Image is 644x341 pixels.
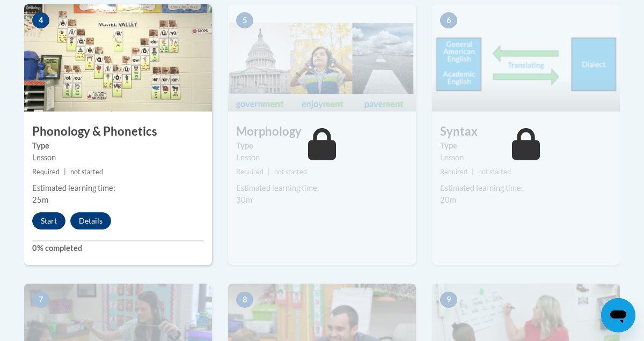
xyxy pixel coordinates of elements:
[236,140,408,152] label: Type
[236,182,408,194] div: Estimated learning time:
[440,195,456,204] span: 20m
[478,168,511,176] span: not started
[70,212,111,229] button: Details
[236,168,264,176] span: Required
[236,292,253,308] span: 8
[32,152,204,164] div: Lesson
[268,168,270,176] span: |
[32,168,60,176] span: Required
[274,168,307,176] span: not started
[472,168,474,176] span: |
[440,140,612,152] label: Type
[24,4,212,112] img: Course Image
[32,140,204,152] label: Type
[24,123,212,140] h3: Phonology & Phonetics
[432,4,620,112] img: Course Image
[32,292,49,308] span: 7
[32,182,204,194] div: Estimated learning time:
[228,123,416,140] h3: Morphology
[440,292,457,308] span: 9
[32,195,48,204] span: 25m
[228,4,416,112] img: Course Image
[601,298,635,332] iframe: Button to launch messaging window
[236,12,253,28] span: 5
[236,152,408,164] div: Lesson
[32,212,65,229] button: Start
[432,123,620,140] h3: Syntax
[440,168,467,176] span: Required
[32,242,204,254] label: 0% completed
[64,168,66,176] span: |
[236,195,252,204] span: 30m
[440,182,612,194] div: Estimated learning time:
[70,168,103,176] span: not started
[32,12,49,28] span: 4
[440,12,457,28] span: 6
[440,152,612,164] div: Lesson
